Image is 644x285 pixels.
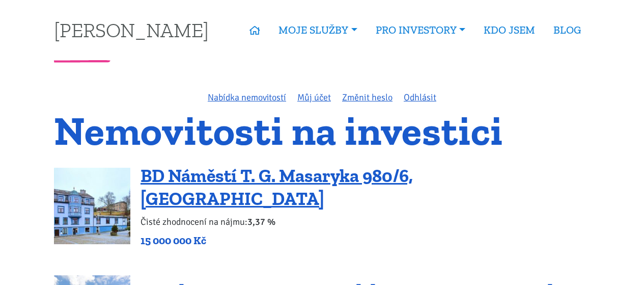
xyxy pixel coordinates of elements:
[367,18,474,42] a: PRO INVESTORY
[208,92,286,103] a: Nabídka nemovitostí
[141,165,413,210] a: BD Náměstí T. G. Masaryka 980/6, [GEOGRAPHIC_DATA]
[141,234,590,248] p: 15 000 000 Kč
[544,18,590,42] a: BLOG
[141,215,590,229] p: Čisté zhodnocení na nájmu:
[342,92,393,103] a: Změnit heslo
[404,92,436,103] a: Odhlásit
[474,18,544,42] a: KDO JSEM
[297,92,331,103] a: Můj účet
[54,114,590,148] h1: Nemovitosti na investici
[54,20,209,40] a: [PERSON_NAME]
[269,18,366,42] a: MOJE SLUŽBY
[247,216,275,227] b: 3,37 %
